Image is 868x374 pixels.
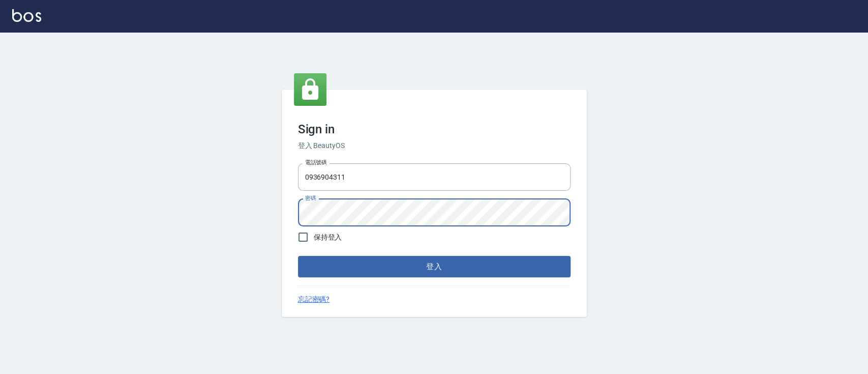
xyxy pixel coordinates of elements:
[298,294,330,305] a: 忘記密碼?
[305,194,316,202] label: 密碼
[298,256,571,277] button: 登入
[298,140,571,151] h6: 登入 BeautyOS
[305,159,326,166] label: 電話號碼
[12,9,41,22] img: Logo
[314,232,342,243] span: 保持登入
[298,122,571,136] h3: Sign in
